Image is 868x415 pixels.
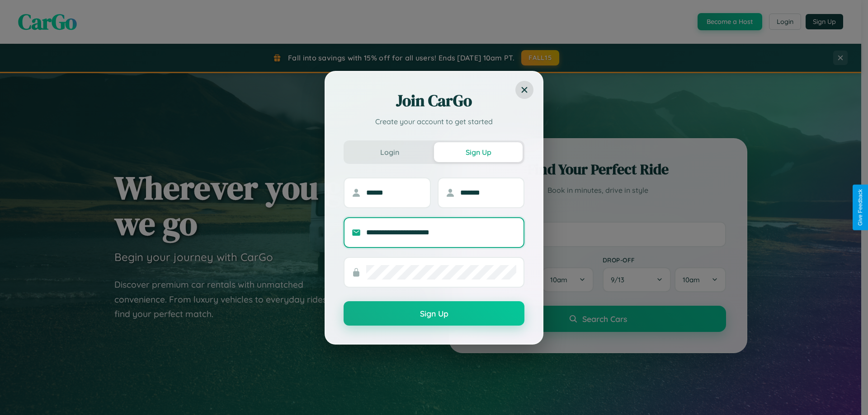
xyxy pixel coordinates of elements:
button: Sign Up [344,301,524,326]
h2: Join CarGo [344,90,524,112]
button: Sign Up [434,142,523,162]
button: Login [345,142,434,162]
p: Create your account to get started [344,116,524,127]
div: Give Feedback [857,189,863,226]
